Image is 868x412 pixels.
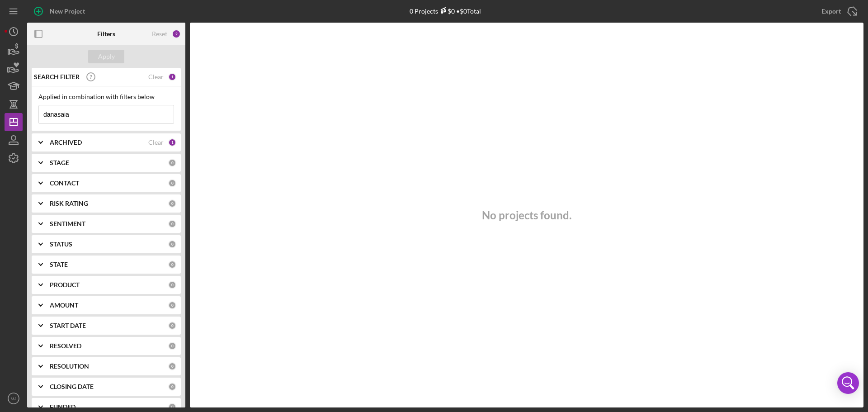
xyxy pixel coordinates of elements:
div: Apply [98,50,115,63]
button: Export [812,2,863,20]
b: STATE [50,261,68,268]
div: 0 [168,260,176,269]
div: 0 [168,322,176,330]
div: 0 [168,362,176,370]
button: New Project [27,2,94,20]
div: Clear [148,73,164,81]
b: CONTACT [50,180,79,187]
div: 1 [168,138,176,147]
b: SENTIMENT [50,220,85,227]
div: 0 [168,240,176,248]
div: New Project [50,2,85,20]
div: 0 [168,403,176,411]
div: 2 [172,29,181,38]
div: 0 [168,383,176,391]
div: Open Intercom Messenger [837,372,859,394]
b: STAGE [50,159,69,166]
h3: No projects found. [482,209,571,222]
div: Applied in combination with filters below [38,93,174,100]
div: 0 [168,220,176,228]
b: RESOLVED [50,342,81,350]
div: Clear [148,139,164,146]
div: 0 [168,179,176,187]
b: RISK RATING [50,200,88,207]
div: 0 [168,301,176,309]
b: PRODUCT [50,281,80,289]
b: Filters [97,30,115,38]
div: 1 [168,73,176,81]
div: Reset [152,30,167,38]
div: 0 [168,199,176,208]
button: MJ [5,389,23,407]
b: ARCHIVED [50,139,82,146]
div: 0 [168,159,176,167]
text: MJ [11,396,17,401]
b: RESOLUTION [50,363,89,370]
div: $0 [438,7,455,15]
b: AMOUNT [50,302,78,309]
button: Apply [88,50,124,63]
b: START DATE [50,322,86,329]
b: CLOSING DATE [50,383,94,390]
div: Export [821,2,841,20]
b: SEARCH FILTER [34,73,80,81]
div: 0 [168,281,176,289]
div: 0 [168,342,176,350]
div: 0 Projects • $0 Total [410,7,481,15]
b: FUNDED [50,403,75,411]
b: STATUS [50,241,72,248]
